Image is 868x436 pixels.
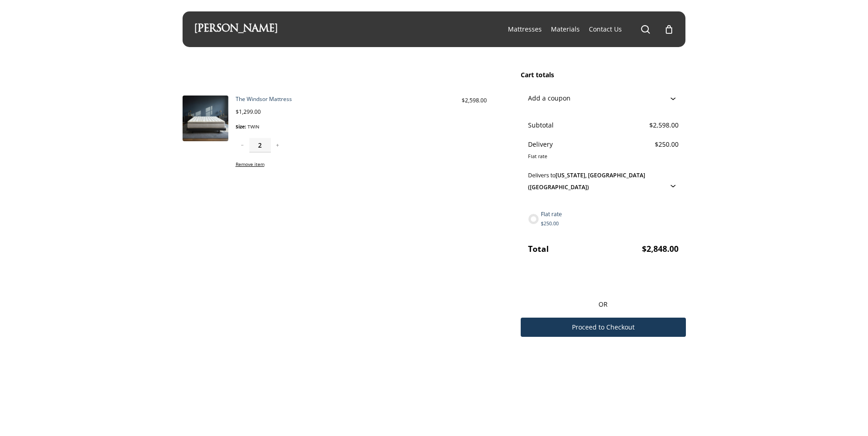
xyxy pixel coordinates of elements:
a: The Windsor Mattress [236,96,292,103]
input: Quantity of The Windsor Mattress in your cart. [249,138,271,153]
nav: Main Menu [503,11,674,47]
span: $250.00 [541,220,559,227]
iframe: Secure express checkout frame [519,267,684,293]
span: Mattresses [508,25,542,33]
input: Flat rate$250.00 [528,213,539,224]
button: Reduce quantity of The Windsor Mattress [236,138,249,153]
span: $1,299.00 [236,108,261,116]
h2: Cart totals [521,65,685,85]
span: Materials [551,25,580,33]
a: [PERSON_NAME] [194,24,278,34]
span: $250.00 [655,138,679,150]
span: Proceed to Checkout [572,324,635,330]
img: Windsor In Studio [183,96,228,141]
div: Or [521,298,685,310]
a: Contact Us [589,25,622,34]
span: Flat rate [541,209,679,220]
button: Remove The Windsor Mattress from cart [236,158,264,170]
span: Contact Us [589,25,622,33]
span: Product [183,71,204,79]
a: Materials [551,25,580,34]
span: TWIN [248,121,259,133]
span: $2,598.00 [462,96,487,104]
button: Increase quantity of The Windsor Mattress [271,138,285,153]
div: Delivers to[US_STATE], [GEOGRAPHIC_DATA] ([GEOGRAPHIC_DATA]) [528,170,678,202]
span: $2,598.00 [649,119,679,131]
a: Proceed to Checkout [521,318,685,337]
div: Add a coupon [528,92,678,104]
span: Subtotal [528,119,649,131]
a: Mattresses [508,25,542,34]
span: Total [528,243,642,255]
span: Size : [236,121,246,133]
span: $2,848.00 [642,243,679,254]
span: Delivery [528,138,654,150]
p: Delivers to [528,170,663,202]
span: Total [466,71,480,79]
div: Flat rate [528,150,678,162]
strong: [US_STATE], [GEOGRAPHIC_DATA] ([GEOGRAPHIC_DATA]) [528,171,645,191]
